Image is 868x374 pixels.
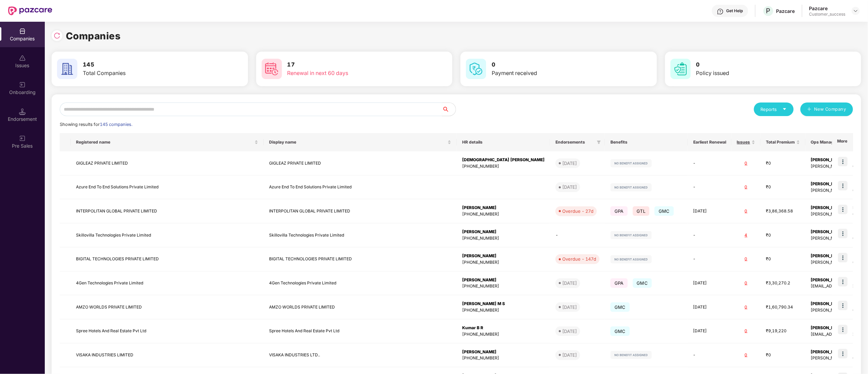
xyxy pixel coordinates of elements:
[688,247,732,272] td: -
[838,157,848,166] img: icon
[671,59,691,79] img: svg+xml;base64,PHN2ZyB4bWxucz0iaHR0cDovL3d3dy53My5vcmcvMjAwMC9zdmciIHdpZHRoPSI2MCIgaGVpZ2h0PSI2MC...
[71,272,264,296] td: 4Gen Technologies Private Limited
[766,304,800,311] div: ₹1,60,790.34
[462,355,545,361] div: [PHONE_NUMBER]
[462,331,545,338] div: [PHONE_NUMBER]
[71,151,264,175] td: GIGLEAZ PRIVATE LIMITED
[457,133,550,151] th: HR details
[8,6,52,15] img: New Pazcare Logo
[596,138,602,146] span: filter
[737,304,755,311] div: 0
[562,256,596,262] div: Overdue - 147d
[610,255,652,263] img: svg+xml;base64,PHN2ZyB4bWxucz0iaHR0cDovL3d3dy53My5vcmcvMjAwMC9zdmciIHdpZHRoPSIxMjIiIGhlaWdodD0iMj...
[776,8,795,14] div: Pazcare
[610,326,630,336] span: GMC
[696,60,818,69] h3: 0
[462,307,545,314] div: [PHONE_NUMBER]
[610,278,628,288] span: GPA
[462,259,545,266] div: [PHONE_NUMBER]
[809,12,846,17] div: Customer_success
[766,208,800,214] div: ₹3,86,368.58
[462,253,545,259] div: [PERSON_NAME]
[269,139,446,145] span: Display name
[727,8,743,14] div: Get Help
[597,140,601,144] span: filter
[262,59,282,79] img: svg+xml;base64,PHN2ZyB4bWxucz0iaHR0cDovL3d3dy53My5vcmcvMjAwMC9zdmciIHdpZHRoPSI2MCIgaGVpZ2h0PSI2MC...
[761,106,787,113] div: Reports
[462,277,545,283] div: [PERSON_NAME]
[264,319,457,343] td: Spree Hotels And Real Estate Pvt Ltd
[766,280,800,286] div: ₹3,30,270.2
[766,328,800,334] div: ₹9,19,220
[71,295,264,319] td: AMZO WORLDS PRIVATE LIMITED
[264,199,457,223] td: INTERPOLITAN GLOBAL PRIVATE LIMITED
[832,133,853,151] th: More
[60,122,132,127] span: Showing results for
[809,5,846,12] div: Pazcare
[442,107,456,112] span: search
[814,106,847,113] span: New Company
[287,69,409,77] div: Renewal in next 60 days
[462,157,545,163] div: [DEMOGRAPHIC_DATA] [PERSON_NAME]
[610,206,628,216] span: GPA
[71,247,264,272] td: BIGITAL TECHNOLOGIES PRIVATE LIMITED
[71,199,264,223] td: INTERPOLITAN GLOBAL PRIVATE LIMITED
[633,206,650,216] span: GTL
[688,133,732,151] th: Earliest Renewal
[838,181,848,190] img: icon
[492,69,614,77] div: Payment received
[264,133,457,151] th: Display name
[688,223,732,247] td: -
[610,183,652,191] img: svg+xml;base64,PHN2ZyB4bWxucz0iaHR0cDovL3d3dy53My5vcmcvMjAwMC9zdmciIHdpZHRoPSIxMjIiIGhlaWdodD0iMj...
[76,139,253,145] span: Registered name
[54,32,60,39] img: svg+xml;base64,PHN2ZyBpZD0iUmVsb2FkLTMyeDMyIiB4bWxucz0iaHR0cDovL3d3dy53My5vcmcvMjAwMC9zdmciIHdpZH...
[466,59,486,79] img: svg+xml;base64,PHN2ZyB4bWxucz0iaHR0cDovL3d3dy53My5vcmcvMjAwMC9zdmciIHdpZHRoPSI2MCIgaGVpZ2h0PSI2MC...
[71,133,264,151] th: Registered name
[19,108,26,115] img: svg+xml;base64,PHN2ZyB3aWR0aD0iMTQuNSIgaGVpZ2h0PSIxNC41IiB2aWV3Qm94PSIwIDAgMTYgMTYiIGZpbGw9Im5vbm...
[492,60,614,69] h3: 0
[737,352,755,358] div: 0
[688,295,732,319] td: [DATE]
[853,8,858,14] img: svg+xml;base64,PHN2ZyBpZD0iRHJvcGRvd24tMzJ4MzIiIHhtbG5zPSJodHRwOi8vd3d3LnczLm9yZy8yMDAwL3N2ZyIgd2...
[633,278,652,288] span: GMC
[562,208,593,214] div: Overdue - 27d
[264,343,457,368] td: VISAKA INDUSTRIES LTD..
[19,28,26,35] img: svg+xml;base64,PHN2ZyBpZD0iQ29tcGFuaWVzIiB4bWxucz0iaHR0cDovL3d3dy53My5vcmcvMjAwMC9zdmciIHdpZHRoPS...
[264,175,457,200] td: Azure End To End Solutions Private Limited
[737,232,755,239] div: 4
[19,55,26,61] img: svg+xml;base64,PHN2ZyBpZD0iSXNzdWVzX2Rpc2FibGVkIiB4bWxucz0iaHR0cDovL3d3dy53My5vcmcvMjAwMC9zdmciIH...
[761,133,806,151] th: Total Premium
[688,199,732,223] td: [DATE]
[264,223,457,247] td: Skillovilla Technologies Private Limited
[838,229,848,238] img: icon
[766,160,800,167] div: ₹0
[766,232,800,239] div: ₹0
[737,160,755,167] div: 0
[737,208,755,214] div: 0
[610,159,652,167] img: svg+xml;base64,PHN2ZyB4bWxucz0iaHR0cDovL3d3dy53My5vcmcvMjAwMC9zdmciIHdpZHRoPSIxMjIiIGhlaWdodD0iMj...
[462,211,545,218] div: [PHONE_NUMBER]
[264,151,457,175] td: GIGLEAZ PRIVATE LIMITED
[605,133,688,151] th: Benefits
[655,206,674,216] span: GMC
[71,319,264,343] td: Spree Hotels And Real Estate Pvt Ltd
[462,301,545,307] div: [PERSON_NAME] M S
[688,151,732,175] td: -
[19,135,26,142] img: svg+xml;base64,PHN2ZyB3aWR0aD0iMjAiIGhlaWdodD0iMjAiIHZpZXdCb3g9IjAgMCAyMCAyMCIgZmlsbD0ibm9uZSIgeG...
[442,102,456,116] button: search
[688,343,732,368] td: -
[562,160,577,167] div: [DATE]
[610,231,652,239] img: svg+xml;base64,PHN2ZyB4bWxucz0iaHR0cDovL3d3dy53My5vcmcvMjAwMC9zdmciIHdpZHRoPSIxMjIiIGhlaWdodD0iMj...
[462,205,545,211] div: [PERSON_NAME]
[462,283,545,289] div: [PHONE_NUMBER]
[688,272,732,296] td: [DATE]
[562,352,577,358] div: [DATE]
[737,328,755,334] div: 0
[71,223,264,247] td: Skillovilla Technologies Private Limited
[562,280,577,286] div: [DATE]
[66,29,121,43] h1: Companies
[838,253,848,262] img: icon
[555,139,594,145] span: Endorsements
[264,272,457,296] td: 4Gen Technologies Private Limited
[610,351,652,359] img: svg+xml;base64,PHN2ZyB4bWxucz0iaHR0cDovL3d3dy53My5vcmcvMjAwMC9zdmciIHdpZHRoPSIxMjIiIGhlaWdodD0iMj...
